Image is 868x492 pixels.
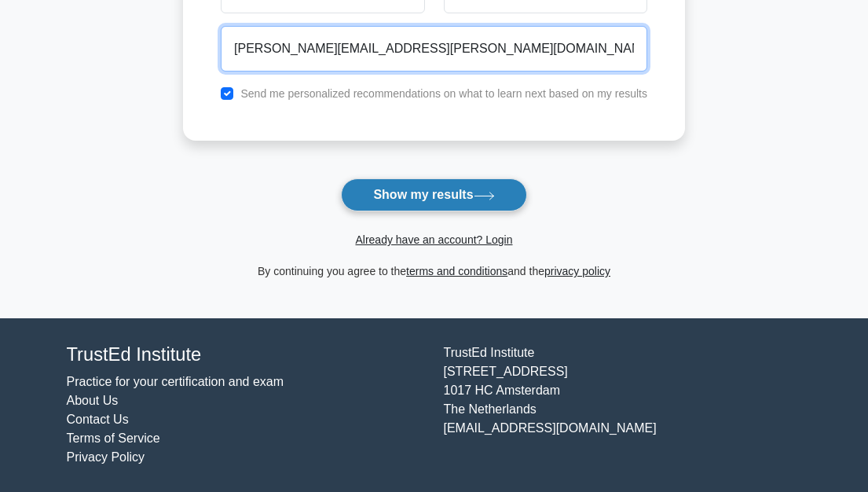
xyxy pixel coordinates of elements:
a: About Us [67,394,119,407]
a: privacy policy [544,265,610,277]
input: Email [221,26,647,72]
div: TrustEd Institute [STREET_ADDRESS] 1017 HC Amsterdam The Netherlands [EMAIL_ADDRESS][DOMAIN_NAME] [434,343,811,466]
a: Practice for your certification and exam [67,375,284,388]
a: Terms of Service [67,431,160,445]
a: terms and conditions [406,265,507,277]
a: Already have an account? Login [355,233,512,246]
label: Send me personalized recommendations on what to learn next based on my results [240,87,647,100]
h4: TrustEd Institute [67,343,425,365]
a: Contact Us [67,413,129,426]
a: Privacy Policy [67,450,145,464]
keeper-lock: Open Keeper Popup [613,39,632,58]
div: By continuing you agree to the and the [174,262,694,281]
button: Show my results [341,178,526,211]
